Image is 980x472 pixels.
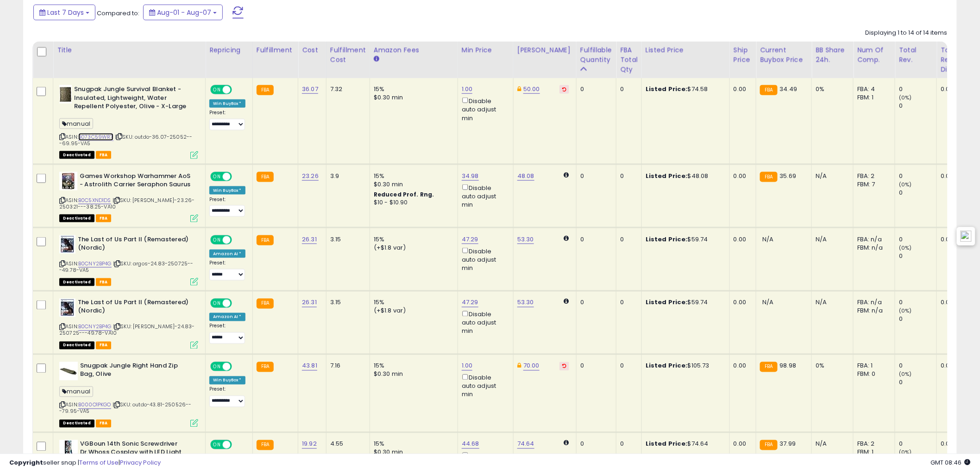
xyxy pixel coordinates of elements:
[59,299,75,317] img: 41Ly4Q-X66L._SL40_.jpg
[209,250,245,258] div: Amazon AI *
[231,299,245,307] span: OFF
[59,299,198,348] div: ASIN:
[330,440,363,448] div: 4.55
[374,85,451,93] div: 15%
[78,260,112,268] a: B0CNY2BP4G
[734,299,749,307] div: 0.00
[462,298,478,307] a: 47.29
[78,299,190,318] b: The Last of Us Part II (Remastered) (Nordic)
[374,370,451,379] div: $0.30 min
[899,252,936,260] div: 0
[899,315,936,324] div: 0
[646,440,722,448] div: $74.64
[646,85,688,93] b: Listed Price:
[330,85,363,93] div: 7.32
[857,180,888,189] div: FBM: 7
[734,440,749,448] div: 0.00
[899,299,936,307] div: 0
[59,172,77,190] img: 51cZAxcrLqL._SL40_.jpg
[374,244,451,252] div: (+$1.8 var)
[857,45,891,65] div: Num of Comp.
[580,362,609,370] div: 0
[760,85,777,95] small: FBA
[780,172,797,180] span: 35.69
[620,440,634,448] div: 0
[231,236,245,244] span: OFF
[646,172,688,180] b: Listed Price:
[462,172,479,181] a: 34.98
[941,235,955,244] div: 0.00
[646,235,722,244] div: $59.74
[899,94,912,101] small: (0%)
[620,235,634,244] div: 0
[760,362,777,372] small: FBA
[211,299,223,307] span: ON
[257,440,274,450] small: FBA
[580,172,609,180] div: 0
[857,244,888,252] div: FBM: n/a
[580,85,609,93] div: 0
[302,298,317,307] a: 26.31
[646,362,688,370] b: Listed Price:
[78,133,113,141] a: B073C59WR7
[857,299,888,307] div: FBA: n/a
[374,93,451,102] div: $0.30 min
[857,172,888,180] div: FBA: 2
[899,371,912,378] small: (0%)
[59,260,194,274] span: | SKU: argos-24.83-250725---49.78-VA5
[899,307,912,315] small: (0%)
[211,441,223,448] span: ON
[80,362,193,381] b: Snugpak Jungle Right Hand Zip Bag, Olive
[74,85,187,113] b: Snugpak Jungle Survival Blanket - Insulated, Lightweight, Water Repellent Polyester, Olive - X-Large
[59,196,195,210] span: | SKU: [PERSON_NAME]-23.26-250321---38.25-VA10
[374,45,454,55] div: Amazon Fees
[734,45,752,65] div: Ship Price
[580,440,609,448] div: 0
[209,376,245,385] div: Win BuyBox *
[762,235,773,244] span: N/A
[646,172,722,180] div: $48.08
[941,440,955,448] div: 0.00
[961,231,972,242] img: icon48.png
[941,85,955,93] div: 0.00
[523,85,540,94] a: 50.00
[330,235,363,244] div: 3.15
[302,85,318,94] a: 36.07
[857,362,888,370] div: FBA: 1
[9,459,161,467] div: seller snap | |
[816,45,849,65] div: BB Share 24h.
[209,99,245,108] div: Win BuyBox *
[211,236,223,244] span: ON
[157,8,211,17] span: Aug-01 - Aug-07
[941,45,958,74] div: Total Rev. Diff.
[646,299,722,307] div: $59.74
[96,278,112,286] span: FBA
[780,440,796,448] span: 37.99
[96,420,112,428] span: FBA
[59,85,72,104] img: 41MxdrKfOaL._SL40_.jpg
[857,85,888,93] div: FBA: 4
[59,118,93,129] span: manual
[209,313,245,321] div: Amazon AI *
[816,172,846,180] div: N/A
[580,45,612,65] div: Fulfillable Quantity
[374,307,451,315] div: (+$1.8 var)
[231,86,245,94] span: OFF
[620,45,638,74] div: FBA Total Qty
[59,362,78,380] img: 31RONfZ2m2L._SL40_.jpg
[931,458,971,467] span: 2025-08-15 08:46 GMT
[462,373,506,399] div: Disable auto adjust min
[646,235,688,244] b: Listed Price:
[209,186,245,195] div: Win BuyBox *
[59,215,94,222] span: All listings that are unavailable for purchase on Amazon for any reason other than out-of-stock
[302,440,317,449] a: 19.92
[857,307,888,315] div: FBM: n/a
[734,235,749,244] div: 0.00
[857,93,888,102] div: FBM: 1
[96,342,112,349] span: FBA
[143,5,223,20] button: Aug-01 - Aug-07
[257,85,274,95] small: FBA
[97,9,139,18] span: Compared to:
[899,181,912,188] small: (0%)
[941,362,955,370] div: 0.00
